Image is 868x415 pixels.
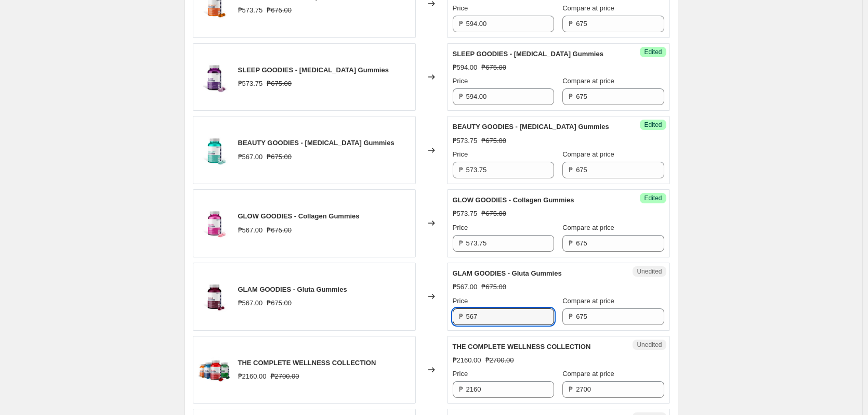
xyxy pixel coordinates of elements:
span: GLAM GOODIES - Gluta Gummies [453,269,562,277]
span: ₱ [569,385,573,393]
span: Compare at price [562,370,614,378]
strike: ₱2700.00 [271,371,299,382]
span: Compare at price [562,297,614,305]
span: ₱ [459,385,463,393]
span: ₱ [569,313,573,320]
strike: ₱675.00 [267,5,292,16]
strike: ₱675.00 [481,62,506,73]
span: Price [453,4,468,12]
span: ₱ [459,239,463,247]
img: PDP_MKT_ASH_1_1200x1200__3_80x.png [199,135,230,166]
span: ₱ [569,20,573,28]
span: SLEEP GOODIES - [MEDICAL_DATA] Gummies [453,50,603,58]
span: THE COMPLETE WELLNESS COLLECTION [453,343,591,351]
div: ₱2160.00 [238,371,267,382]
strike: ₱675.00 [267,298,292,308]
strike: ₱675.00 [267,79,292,89]
span: ₱ [459,166,463,174]
div: ₱567.00 [453,282,478,292]
span: Edited [644,121,662,129]
span: Price [453,224,468,231]
strike: ₱675.00 [481,209,506,219]
span: Unedited [637,341,662,349]
div: ₱2160.00 [453,355,481,366]
span: ₱ [569,166,573,174]
span: GLOW GOODIES - Collagen Gummies [238,212,360,220]
span: Price [453,370,468,378]
span: Price [453,77,468,85]
strike: ₱675.00 [481,282,506,292]
div: ₱594.00 [453,62,478,73]
span: Price [453,297,468,305]
span: Price [453,150,468,158]
span: SLEEP GOODIES - [MEDICAL_DATA] Gummies [238,66,389,74]
span: Edited [644,194,662,202]
div: ₱567.00 [238,225,263,236]
span: GLAM GOODIES - Gluta Gummies [238,286,347,293]
img: PDP_MKT_COL_1_1200x1200__2_80x.png [199,207,230,239]
span: BEAUTY GOODIES - [MEDICAL_DATA] Gummies [453,123,609,131]
span: ₱ [569,93,573,100]
span: Unedited [637,267,662,276]
span: THE COMPLETE WELLNESS COLLECTION [238,359,376,367]
div: ₱573.75 [238,5,263,16]
div: ₱567.00 [238,298,263,308]
span: GLOW GOODIES - Collagen Gummies [453,196,574,204]
strike: ₱675.00 [267,225,292,236]
span: ₱ [459,93,463,100]
strike: ₱675.00 [267,152,292,162]
strike: ₱2700.00 [485,355,514,366]
span: Compare at price [562,224,614,231]
span: ₱ [569,239,573,247]
div: ₱573.75 [238,79,263,89]
div: ₱573.75 [453,136,478,146]
span: ₱ [459,20,463,28]
span: Edited [644,48,662,56]
span: Compare at price [562,77,614,85]
img: PDP_MKT_GLU_1_1200x1200_V7_GN_80x.png [199,281,230,312]
span: BEAUTY GOODIES - [MEDICAL_DATA] Gummies [238,139,394,147]
img: PDP_MKT_MEL_1_1200x1200_8144d7fa-7815-455c-bf50-d5812f3c0b72_80x.png [199,61,230,93]
img: The_Complete_Wellness_Collection_1200x1200_V1_GN_80x.jpg [199,354,230,385]
span: Compare at price [562,150,614,158]
span: ₱ [459,313,463,320]
span: Compare at price [562,4,614,12]
div: ₱567.00 [238,152,263,162]
div: ₱573.75 [453,209,478,219]
strike: ₱675.00 [481,136,506,146]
